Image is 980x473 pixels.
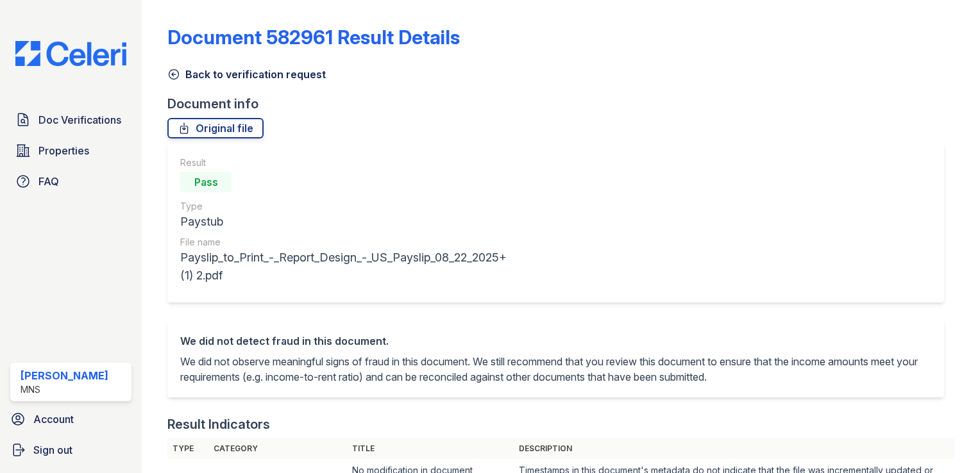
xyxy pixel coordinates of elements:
[21,383,108,396] div: MNS
[347,438,514,459] th: Title
[180,213,509,231] div: Paystub
[180,236,509,249] div: File name
[180,156,509,169] div: Result
[5,41,137,66] img: CE_Logo_Blue-a8612792a0a2168367f1c8372b55b34899dd931a85d93a1a3d3e32e68fde9ad4.png
[33,411,74,427] span: Account
[33,442,72,458] span: Sign out
[10,169,131,194] a: FAQ
[167,67,326,82] a: Back to verification request
[38,112,121,128] span: Doc Verifications
[167,438,208,459] th: Type
[180,249,509,285] div: Payslip_to_Print_-_Report_Design_-_US_Payslip_08_22_2025+(1) 2.pdf
[38,143,89,158] span: Properties
[208,438,346,459] th: Category
[167,95,954,113] div: Document info
[167,415,270,433] div: Result Indicators
[180,354,931,385] p: We did not observe meaningful signs of fraud in this document. We still recommend that you review...
[10,138,131,163] a: Properties
[167,118,264,138] a: Original file
[180,172,232,192] div: Pass
[5,437,137,463] a: Sign out
[180,333,931,349] div: We did not detect fraud in this document.
[5,406,137,432] a: Account
[10,107,131,133] a: Doc Verifications
[514,438,955,459] th: Description
[167,26,460,49] a: Document 582961 Result Details
[21,368,108,383] div: [PERSON_NAME]
[38,174,59,189] span: FAQ
[180,200,509,213] div: Type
